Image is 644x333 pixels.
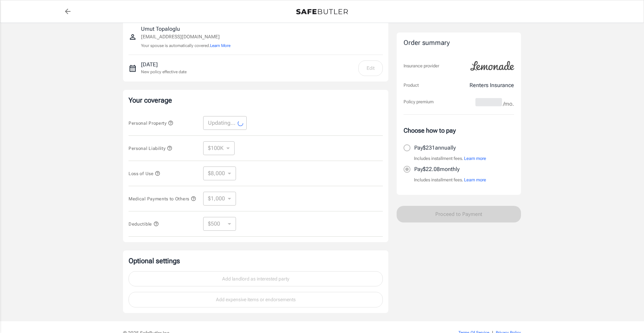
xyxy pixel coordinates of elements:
[464,177,486,183] button: Learn more
[141,69,187,75] p: New policy effective date
[414,165,460,173] p: Pay $22.08 monthly
[129,144,172,152] button: Personal Liability
[141,33,230,40] p: [EMAIL_ADDRESS][DOMAIN_NAME]
[129,95,383,105] p: Your coverage
[466,56,518,76] img: Lemonade
[404,98,434,105] p: Policy premium
[129,119,173,127] button: Personal Property
[296,9,348,15] img: Back to quotes
[404,126,514,135] p: Choose how to pay
[129,221,159,227] span: Deductible
[210,42,230,49] button: Learn More
[404,38,514,48] div: Order summary
[129,171,160,176] span: Loss of Use
[129,121,173,126] span: Personal Property
[414,155,486,162] p: Includes installment fees.
[414,177,486,183] p: Includes installment fees.
[129,64,137,73] svg: New policy start date
[404,82,419,89] p: Product
[129,196,196,201] span: Medical Payments to Others
[129,220,159,228] button: Deductible
[141,25,230,33] p: Umut Topaloglu
[503,99,514,109] span: /mo.
[129,146,172,151] span: Personal Liability
[414,144,456,152] p: Pay $231 annually
[61,4,75,18] a: back to quotes
[404,63,439,69] p: Insurance provider
[129,33,137,41] svg: Insured person
[141,60,187,69] p: [DATE]
[129,256,383,266] p: Optional settings
[129,194,196,203] button: Medical Payments to Others
[141,42,230,49] p: Your spouse is automatically covered.
[129,169,160,178] button: Loss of Use
[470,81,514,89] p: Renters Insurance
[464,155,486,162] button: Learn more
